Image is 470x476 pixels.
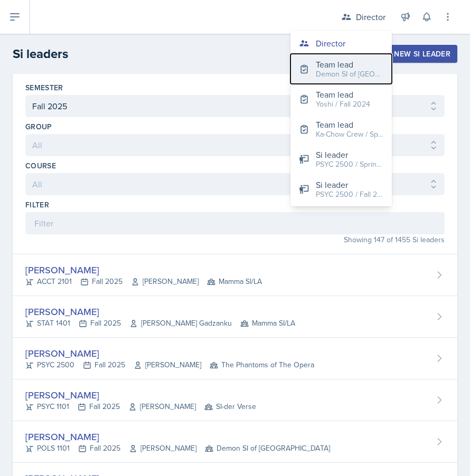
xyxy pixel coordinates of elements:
div: Yoshi / Fall 2024 [316,99,370,110]
div: New Si leader [386,50,450,58]
div: Team lead [316,58,383,71]
button: Si leader PSYC 2500 / Spring 2024 [290,144,392,174]
a: [PERSON_NAME] PSYC 1101Fall 2025[PERSON_NAME] SI-der Verse [13,379,457,421]
div: Team lead [316,88,370,101]
span: [PERSON_NAME] [128,401,196,412]
div: STAT 1401 Fall 2025 [25,318,295,329]
button: Team lead Ka-Chow Crew / Spring 2025 [290,114,392,144]
span: Mamma SI/LA [240,318,295,329]
button: Director [290,33,392,54]
div: ACCT 2101 Fall 2025 [25,276,262,287]
label: Semester [25,82,63,93]
button: New Si leader [379,45,457,63]
span: Mamma SI/LA [207,276,262,287]
button: Si leader PSYC 2500 / Fall 2024 [290,174,392,204]
div: Team lead [316,118,383,131]
div: Showing 147 of 1455 Si leaders [25,234,445,245]
div: [PERSON_NAME] [25,430,330,444]
div: Si leader [316,178,383,191]
div: [PERSON_NAME] [25,346,314,360]
div: PSYC 2500 Fall 2025 [25,359,314,370]
div: POLS 1101 Fall 2025 [25,443,330,454]
div: Director [356,11,386,23]
div: Director [316,37,345,50]
div: Si leader [316,148,383,161]
div: [PERSON_NAME] [25,388,256,402]
input: Filter [25,212,445,234]
span: SI-der Verse [204,401,256,412]
a: [PERSON_NAME] STAT 1401Fall 2025[PERSON_NAME] Gadzanku Mamma SI/LA [13,296,457,338]
label: Filter [25,199,49,210]
div: PSYC 2500 / Spring 2024 [316,159,383,170]
span: [PERSON_NAME] [131,276,199,287]
div: Ka-Chow Crew / Spring 2025 [316,129,383,140]
a: [PERSON_NAME] PSYC 2500Fall 2025[PERSON_NAME] The Phantoms of The Opera [13,338,457,379]
span: The Phantoms of The Opera [210,359,314,370]
div: [PERSON_NAME] [25,263,262,277]
span: Demon SI of [GEOGRAPHIC_DATA] [205,443,330,454]
button: Team lead Demon SI of [GEOGRAPHIC_DATA] / Fall 2025 [290,54,392,84]
span: [PERSON_NAME] [134,359,201,370]
div: [PERSON_NAME] [25,304,295,319]
button: Team lead Yoshi / Fall 2024 [290,84,392,114]
div: Demon SI of [GEOGRAPHIC_DATA] / Fall 2025 [316,69,383,80]
label: Group [25,121,52,132]
label: Course [25,160,56,171]
span: [PERSON_NAME] [129,443,196,454]
a: [PERSON_NAME] POLS 1101Fall 2025[PERSON_NAME] Demon SI of [GEOGRAPHIC_DATA] [13,421,457,463]
div: PSYC 1101 Fall 2025 [25,401,256,412]
div: PSYC 2500 / Fall 2024 [316,189,383,200]
h2: Si leaders [13,44,68,63]
span: [PERSON_NAME] Gadzanku [129,318,232,329]
a: [PERSON_NAME] ACCT 2101Fall 2025[PERSON_NAME] Mamma SI/LA [13,254,457,296]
